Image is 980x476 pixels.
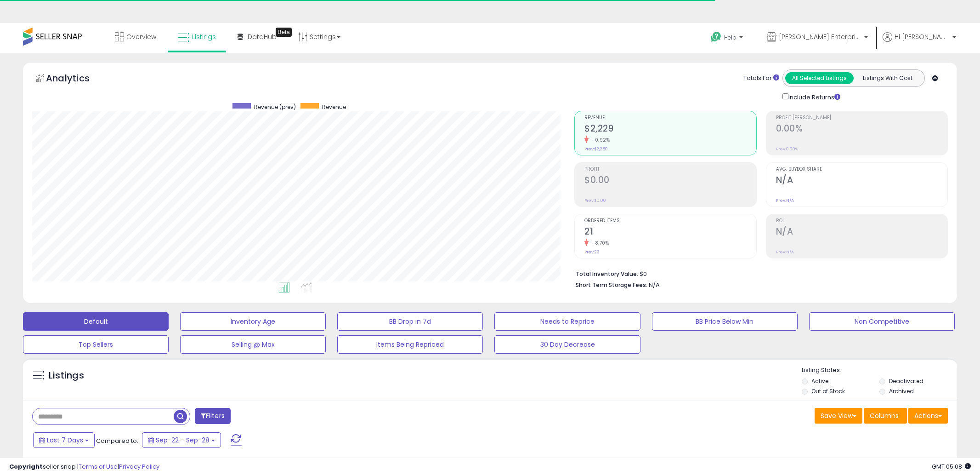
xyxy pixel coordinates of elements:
a: Help [703,24,752,53]
b: Short Term Storage Fees: [576,281,647,289]
button: Listings With Cost [853,72,922,84]
button: BB Price Below Min [652,312,798,331]
span: N/A [649,281,660,289]
span: Revenue [584,115,756,120]
label: Out of Stock [811,387,845,395]
small: Prev: $2,250 [584,146,608,152]
label: Deactivated [889,377,923,385]
a: Privacy Policy [119,462,159,471]
span: Sep-22 - Sep-28 [156,436,210,445]
strong: Copyright [9,462,43,471]
span: Revenue [322,103,346,111]
small: -8.70% [589,240,609,247]
span: Ordered Items [584,218,756,224]
div: seller snap | | [9,463,159,471]
div: Totals For [743,74,779,83]
i: Get Help [710,31,722,43]
button: BB Drop in 7d [337,312,483,331]
h2: 0.00% [776,123,947,136]
span: [PERSON_NAME] Enterprises Unlimited [779,32,861,41]
button: Inventory Age [180,312,326,331]
a: Listings [171,23,223,51]
button: Non Competitive [809,312,955,331]
a: Hi [PERSON_NAME] [883,32,956,53]
h2: N/A [776,175,947,187]
span: ROI [776,218,947,224]
button: Top Sellers [23,335,169,354]
div: Include Returns [776,92,851,102]
button: 30 Day Decrease [494,335,640,354]
button: Filters [195,408,231,424]
span: DataHub [248,32,277,41]
span: Profit [584,167,756,172]
span: Overview [126,32,156,41]
button: Actions [908,408,948,424]
a: DataHub [231,23,283,51]
small: Prev: 0.00% [776,146,798,152]
span: Help [724,34,736,41]
b: Total Inventory Value: [576,270,638,278]
span: Columns [870,411,899,420]
div: Tooltip anchor [276,28,292,37]
span: Avg. Buybox Share [776,167,947,172]
span: Hi [PERSON_NAME] [895,32,950,41]
small: Prev: N/A [776,249,794,255]
button: Last 7 Days [33,432,95,448]
button: Selling @ Max [180,335,326,354]
li: $0 [576,268,941,279]
a: Terms of Use [79,462,118,471]
button: Items Being Repriced [337,335,483,354]
h5: Analytics [46,72,108,87]
h2: $0.00 [584,175,756,187]
button: Columns [864,408,907,424]
span: Listings [192,32,216,41]
a: Overview [108,23,163,51]
h2: 21 [584,226,756,239]
h2: $2,229 [584,123,756,136]
button: Save View [815,408,862,424]
h2: N/A [776,226,947,239]
a: [PERSON_NAME] Enterprises Unlimited [760,23,875,53]
h5: Listings [49,369,84,382]
label: Archived [889,387,914,395]
span: Last 7 Days [47,436,83,445]
label: Active [811,377,828,385]
button: Needs to Reprice [494,312,640,331]
button: Default [23,312,169,331]
span: Profit [PERSON_NAME] [776,115,947,120]
small: Prev: N/A [776,198,794,203]
span: Compared to: [96,436,138,445]
span: Revenue (prev) [254,103,296,111]
small: Prev: $0.00 [584,198,606,203]
button: All Selected Listings [785,72,854,84]
div: Displaying 1 to 25 of 585 items [860,456,948,465]
button: Sep-22 - Sep-28 [142,432,221,448]
small: Prev: 23 [584,249,600,255]
span: 2025-10-6 05:08 GMT [932,462,971,471]
p: Listing States: [802,366,957,375]
a: Settings [291,23,347,51]
small: -0.92% [589,137,610,143]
